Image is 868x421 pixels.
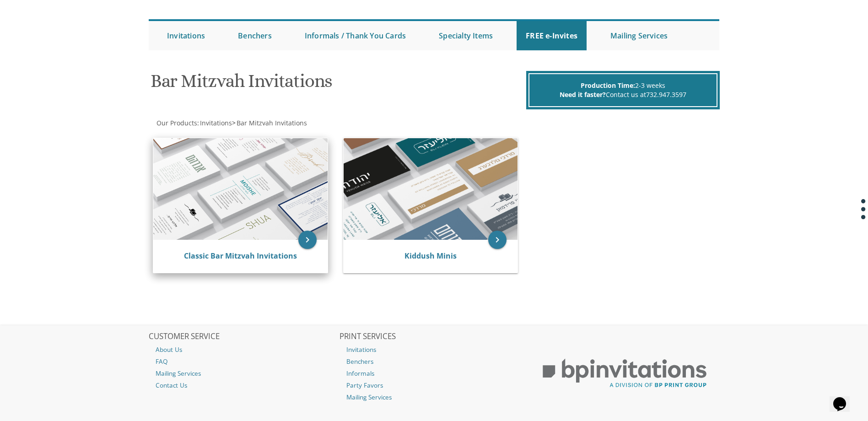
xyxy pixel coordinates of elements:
[232,119,307,127] span: >
[344,138,518,240] img: Kiddush Minis
[340,391,529,403] a: Mailing Services
[340,367,529,379] a: Informals
[601,21,677,50] a: Mailing Services
[149,344,338,356] a: About Us
[488,231,507,249] a: keyboard_arrow_right
[184,251,297,261] a: Classic Bar Mitzvah Invitations
[528,73,717,107] div: 2-3 weeks Contact us at
[646,90,686,99] a: 732.947.3597
[151,71,524,98] h1: Bar Mitzvah Invitations
[229,21,281,50] a: Benchers
[830,384,859,412] iframe: chat widget
[158,21,214,50] a: Invitations
[404,251,457,261] a: Kiddush Minis
[581,81,635,90] span: Production Time:
[296,21,415,50] a: Informals / Thank You Cards
[430,21,502,50] a: Specialty Items
[560,90,606,99] span: Need it faster?
[149,119,434,128] div: :
[156,119,197,127] a: Our Products
[149,367,338,379] a: Mailing Services
[340,379,529,391] a: Party Favors
[200,119,232,127] span: Invitations
[149,379,338,391] a: Contact Us
[153,138,328,240] img: Classic Bar Mitzvah Invitations
[340,356,529,367] a: Benchers
[237,119,307,127] span: Bar Mitzvah Invitations
[149,356,338,367] a: FAQ
[298,231,317,249] a: keyboard_arrow_right
[340,344,529,356] a: Invitations
[236,119,307,127] a: Bar Mitzvah Invitations
[149,332,338,341] h2: CUSTOMER SERVICE
[517,21,587,50] a: FREE e-Invites
[340,332,529,341] h2: PRINT SERVICES
[199,119,232,127] a: Invitations
[530,351,719,396] img: BP Print Group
